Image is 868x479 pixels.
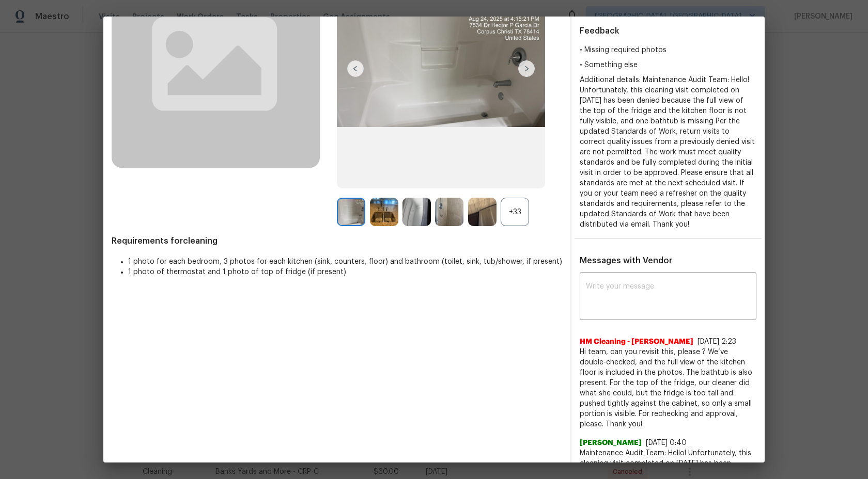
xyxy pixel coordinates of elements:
span: [DATE] 2:23 [698,338,736,345]
span: Feedback [580,27,619,35]
span: Messages with Vendor [580,257,672,265]
span: HM Cleaning - [PERSON_NAME] [580,337,693,347]
img: right-chevron-button-url [518,60,535,77]
span: • Missing required photos [580,46,667,54]
span: Additional details: Maintenance Audit Team: Hello! Unfortunately, this cleaning visit completed o... [580,76,755,228]
div: +33 [501,198,529,226]
li: 1 photo for each bedroom, 3 photos for each kitchen (sink, counters, floor) and bathroom (toilet,... [128,257,562,267]
span: Hi team, can you revisit this, please ? We’ve double-checked, and the full view of the kitchen fl... [580,347,756,429]
span: • Something else [580,61,638,69]
span: [DATE] 0:40 [646,439,687,446]
span: Requirements for cleaning [112,236,562,246]
span: [PERSON_NAME] [580,438,642,448]
img: left-chevron-button-url [347,60,364,77]
li: 1 photo of thermostat and 1 photo of top of fridge (if present) [128,267,562,277]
